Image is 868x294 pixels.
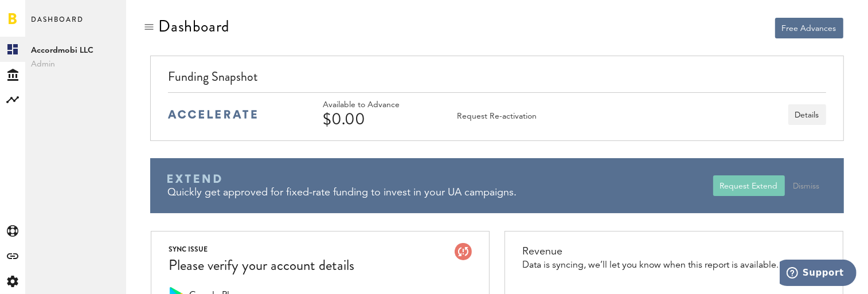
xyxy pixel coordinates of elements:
button: Request Extend [713,175,785,196]
img: Braavo Extend [167,174,221,183]
img: accelerate-medium-blue-logo.svg [168,110,257,119]
span: Dashboard [31,13,84,37]
div: Dashboard [158,17,229,36]
div: SYNC ISSUE [169,243,354,256]
div: Available to Advance [323,100,432,110]
button: Free Advances [775,18,843,38]
div: Quickly get approved for fixed-rate funding to invest in your UA campaigns. [167,186,713,200]
img: account-issue.svg [455,243,472,260]
button: Dismiss [787,175,827,196]
button: Details [788,104,826,125]
div: Request Re-activation [457,111,537,121]
div: Revenue [522,243,779,260]
div: Please verify your account details [169,256,354,276]
span: Accordmobi LLC [31,44,120,57]
div: Data is syncing, we’ll let you know when this report is available. [522,260,779,271]
iframe: Opens a widget where you can find more information [780,260,857,288]
div: Funding Snapshot [168,68,826,92]
span: Admin [31,57,120,71]
div: $0.00 [323,110,432,128]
